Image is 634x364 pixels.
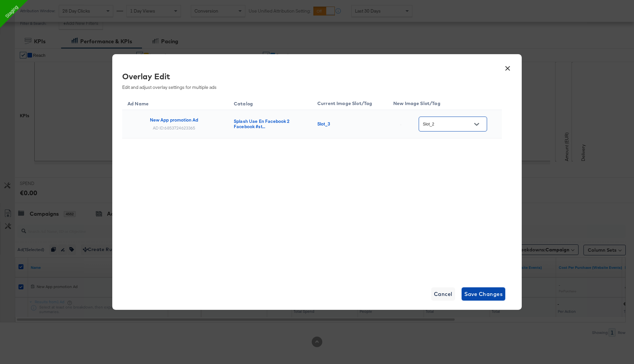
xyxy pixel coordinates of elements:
span: Save Changes [464,289,503,299]
div: Slot_3 [317,121,380,127]
th: Current Image Slot/Tag [312,95,388,110]
div: Overlay Edit [122,71,497,82]
div: AD ID: 6853724623365 [153,125,195,130]
th: New Image Slot/Tag [388,95,502,110]
span: Ad Name [127,101,157,107]
div: Edit and adjust overlay settings for multiple ads [122,71,497,90]
button: Open [472,119,481,129]
span: Catalog [234,101,262,107]
button: Cancel [431,287,455,301]
div: New App promotion Ad [150,117,198,123]
span: Cancel [434,289,452,299]
div: Splash Uae En Facebook 2 Facebook #st... [234,119,304,129]
button: × [502,61,513,73]
button: Save Changes [462,287,506,301]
